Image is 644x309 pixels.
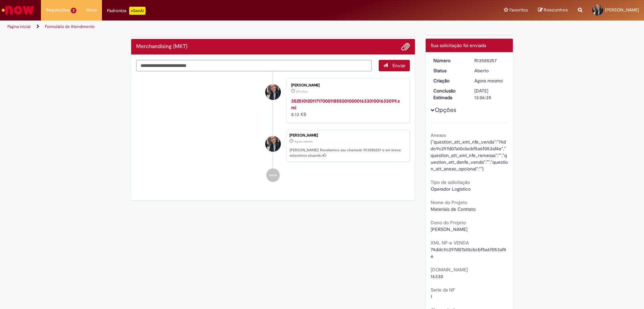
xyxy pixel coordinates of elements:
[431,220,466,226] b: Dono do Projeto
[392,63,406,69] span: Enviar
[474,78,503,84] span: Agora mesmo
[136,44,187,50] h2: Merchandising (MKT) Histórico de tíquete
[474,57,505,64] div: R13585257
[129,7,146,15] p: +GenAi
[474,77,505,84] div: 01/10/2025 11:06:35
[431,294,432,300] span: 1
[431,287,455,293] b: Serie da NF
[45,24,95,29] a: Formulário de Atendimento
[428,77,470,84] dt: Criação
[265,136,281,152] div: Roberta Inacia do Nascimento
[428,87,470,101] dt: Conclusão Estimada
[431,139,508,172] span: {"question_att_xml_nfe_venda":"74ddc9c297d07a10cbcbf5a6f053af4e","question_att_xml_nfe_remessa":"...
[71,8,76,13] span: 2
[431,273,443,279] span: 16330
[474,67,505,74] div: Aberto
[5,21,424,33] ul: Trilhas de página
[1,3,35,17] img: ServiceNow
[46,7,69,13] span: Requisições
[294,140,313,144] span: Agora mesmo
[431,206,476,212] span: Materiais de Contrato
[289,148,406,158] p: [PERSON_NAME]! Recebemos seu chamado R13585257 e em breve estaremos atuando.
[544,7,568,13] span: Rascunhos
[509,7,528,13] span: Favoritos
[474,87,505,101] div: [DATE] 13:06:35
[474,78,503,84] time: 01/10/2025 11:06:35
[431,240,469,246] b: XML NF-e VENDA
[296,89,308,93] time: 01/10/2025 11:04:42
[431,42,486,48] span: Sua solicitação foi enviada
[87,7,97,13] span: More
[291,98,400,111] a: 35251012011717000118550010000163301001633099.xml
[605,7,639,13] span: [PERSON_NAME]
[431,199,467,205] b: Nome do Projeto
[538,7,568,13] a: Rascunhos
[289,133,406,138] div: [PERSON_NAME]
[431,226,468,232] span: [PERSON_NAME]
[291,98,403,118] div: 8.13 KB
[431,132,446,138] b: Anexos
[401,42,410,51] button: Adicionar anexos
[428,67,470,74] dt: Status
[107,7,146,15] div: Padroniza
[7,24,31,29] a: Página inicial
[294,140,313,144] time: 01/10/2025 11:06:35
[265,84,281,100] div: Roberta Inacia do Nascimento
[136,60,372,71] textarea: Digite sua mensagem aqui...
[296,89,308,93] span: 2m atrás
[136,130,410,162] li: Roberta Inacia do Nascimento
[431,186,471,192] span: Operador Logístico
[431,179,470,185] b: Tipo de solicitação
[379,60,410,71] button: Enviar
[136,71,410,189] ul: Histórico de tíquete
[428,57,470,64] dt: Número
[431,267,468,273] b: [DOMAIN_NAME]
[291,83,403,87] div: [PERSON_NAME]
[431,246,506,259] span: 74ddc9c297d07a10cbcbf5a6f053af4e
